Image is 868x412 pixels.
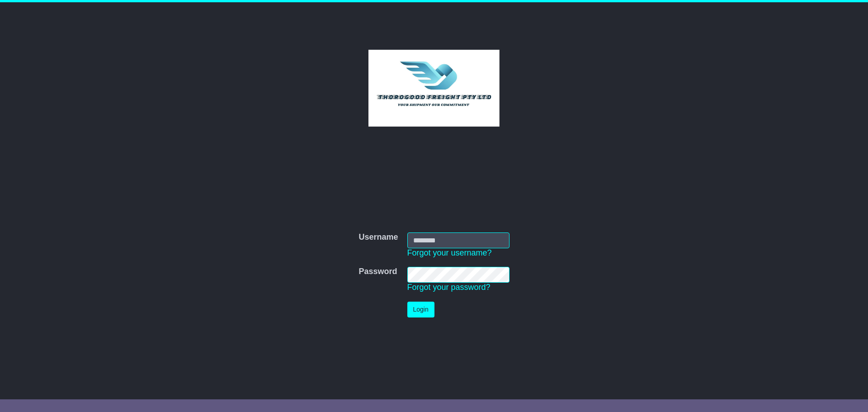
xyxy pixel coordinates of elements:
[407,283,491,292] a: Forgot your password?
[359,267,397,277] label: Password
[407,302,434,317] button: Login
[407,248,492,257] a: Forgot your username?
[368,50,500,127] img: Thorogood Freight Pty Ltd
[359,232,398,242] label: Username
